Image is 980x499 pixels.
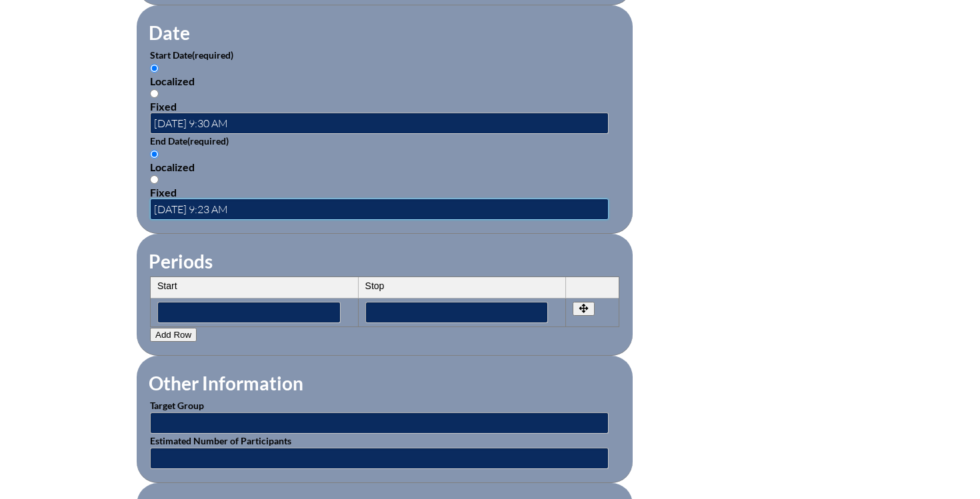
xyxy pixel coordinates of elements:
div: Localized [150,75,619,87]
label: End Date [150,135,229,147]
input: Localized [150,150,159,159]
input: Localized [150,64,159,73]
input: Fixed [150,89,159,98]
div: Fixed [150,186,619,199]
div: Fixed [150,100,619,113]
legend: Periods [147,250,214,272]
label: Estimated Number of Participants [150,435,291,446]
label: Target Group [150,400,204,411]
button: Add Row [150,328,197,342]
div: Localized [150,161,619,173]
span: (required) [192,49,233,61]
span: (required) [187,135,229,147]
legend: Other Information [147,372,305,394]
input: Fixed [150,175,159,184]
th: Stop [359,277,567,298]
label: Start Date [150,49,233,61]
th: Start [151,277,359,298]
legend: Date [147,21,191,44]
